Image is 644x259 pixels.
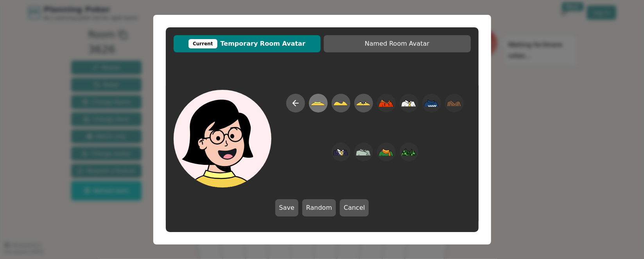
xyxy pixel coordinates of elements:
div: Current [188,39,217,48]
button: Random [302,199,336,216]
button: Cancel [340,199,369,216]
button: Named Room Avatar [324,35,471,52]
button: CurrentTemporary Room Avatar [174,35,321,52]
span: Named Room Avatar [328,39,467,48]
span: Temporary Room Avatar [178,39,317,48]
button: Save [275,199,298,216]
